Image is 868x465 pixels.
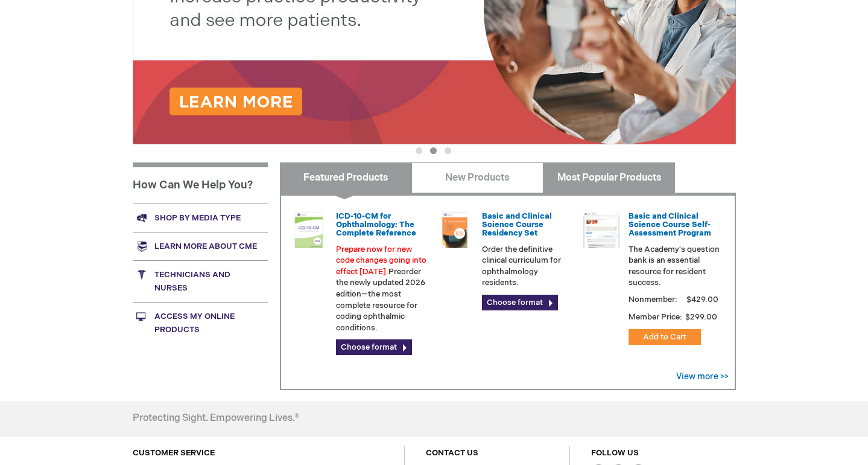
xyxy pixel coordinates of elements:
[629,329,701,345] button: Add to Cart
[437,212,473,248] img: 02850963u_47.png
[676,371,729,382] a: View more >>
[482,295,558,310] a: Choose format
[629,244,720,289] p: The Academy's question bank is an essential resource for resident success.
[336,211,416,239] a: ICD-10-CM for Ophthalmology: The Complete Reference
[685,295,720,304] span: $429.00
[643,332,686,342] span: Add to Cart
[629,312,682,322] strong: Member Price:
[280,162,412,193] a: Featured Products
[482,244,574,289] p: Order the definitive clinical curriculum for ophthalmology residents.
[684,312,719,322] span: $299.00
[133,448,215,458] a: CUSTOMER SERVICE
[133,204,268,232] a: Shop by media type
[133,302,268,344] a: Access My Online Products
[482,211,552,239] a: Basic and Clinical Science Course Residency Set
[133,260,268,302] a: Technicians and nurses
[543,162,675,193] a: Most Popular Products
[336,245,426,277] font: Prepare now for new code changes going into effect [DATE].
[430,147,437,154] button: 2 of 3
[426,448,478,458] a: CONTACT US
[133,162,268,204] h1: How Can We Help You?
[291,212,327,248] img: 0120008u_42.png
[133,232,268,260] a: Learn more about CME
[445,147,451,154] button: 3 of 3
[629,292,677,307] strong: Nonmember:
[416,147,422,154] button: 1 of 3
[411,162,543,193] a: New Products
[591,448,639,458] a: FOLLOW US
[133,413,299,424] h4: Protecting Sight. Empowering Lives.®
[336,244,428,334] p: Preorder the newly updated 2026 edition—the most complete resource for coding ophthalmic conditions.
[336,339,412,355] a: Choose format
[583,212,619,248] img: bcscself_20.jpg
[629,211,711,239] a: Basic and Clinical Science Course Self-Assessment Program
